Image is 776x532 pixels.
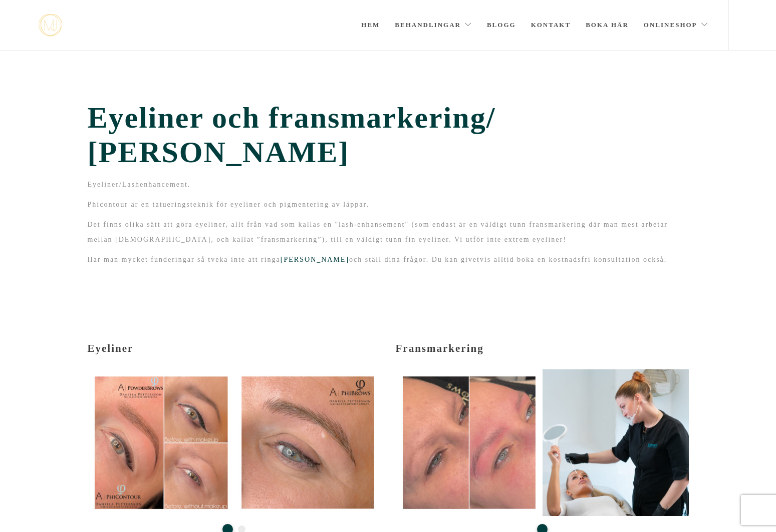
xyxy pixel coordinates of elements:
[88,197,689,212] p: Phicontour är en tatueringsteknik för eyeliner och pigmentering av läppar.
[88,177,689,192] p: Eyeliner/Lashenhancement.
[88,217,689,247] p: Det finns olika sätt att göra eyeliner, allt från vad som kallas en "lash-enhansement" (som endas...
[396,342,484,354] span: Fransmarkering
[88,342,134,354] span: Eyeliner
[88,252,689,267] p: Har man mycket funderingar så tveka inte att ringa och ställ dina frågor. Du kan givetvis alltid ...
[281,256,349,263] a: [PERSON_NAME]
[88,101,689,170] span: Eyeliner och fransmarkering/ [PERSON_NAME]
[39,14,62,37] img: mjstudio
[39,14,62,37] a: mjstudio mjstudio mjstudio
